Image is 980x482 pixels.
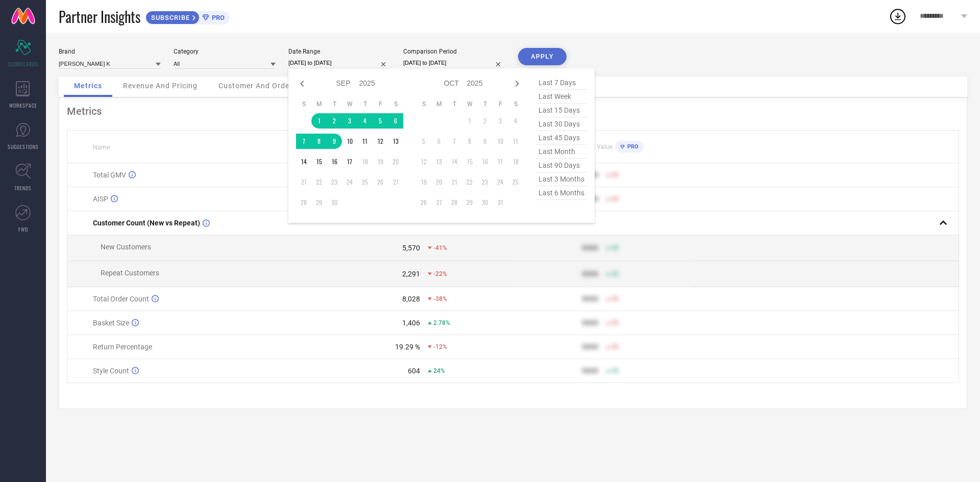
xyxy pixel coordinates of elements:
td: Fri Sep 19 2025 [373,154,388,169]
td: Wed Oct 22 2025 [462,174,477,190]
td: Fri Oct 31 2025 [493,195,508,210]
td: Wed Sep 24 2025 [342,174,357,190]
td: Fri Oct 24 2025 [493,174,508,190]
span: -38% [433,295,447,302]
span: last month [536,145,587,159]
td: Sat Sep 06 2025 [388,113,403,129]
span: 50 [611,244,619,251]
td: Wed Oct 01 2025 [462,113,477,129]
div: Next month [511,78,523,90]
td: Wed Oct 29 2025 [462,195,477,210]
span: Repeat Customers [101,269,159,277]
td: Thu Sep 04 2025 [357,113,373,129]
span: 50 [611,319,619,326]
th: Sunday [296,100,311,108]
div: 9999 [582,244,598,252]
td: Mon Sep 01 2025 [311,113,327,129]
th: Monday [431,100,447,108]
td: Sat Sep 13 2025 [388,134,403,149]
td: Thu Sep 11 2025 [357,134,373,149]
span: SCORECARDS [8,60,38,68]
span: Return Percentage [93,343,152,351]
td: Thu Oct 30 2025 [477,195,493,210]
td: Thu Sep 25 2025 [357,174,373,190]
input: Select comparison period [403,58,505,68]
td: Fri Oct 03 2025 [493,113,508,129]
div: Category [174,48,276,55]
div: Brand [59,48,161,55]
span: Style Count [93,367,129,375]
td: Sun Oct 26 2025 [416,195,431,210]
span: last 30 days [536,117,587,131]
span: 50 [611,295,619,302]
td: Sun Oct 05 2025 [416,134,431,149]
span: 24% [433,367,445,374]
span: last week [536,90,587,104]
div: Previous month [296,78,308,90]
td: Fri Sep 26 2025 [373,174,388,190]
span: last 3 months [536,172,587,186]
button: APPLY [518,48,567,65]
td: Mon Oct 13 2025 [431,154,447,169]
div: 604 [408,367,420,375]
td: Thu Oct 02 2025 [477,113,493,129]
td: Mon Oct 27 2025 [431,195,447,210]
span: Customer Count (New vs Repeat) [93,219,200,227]
span: WORKSPACE [9,102,37,109]
td: Sun Oct 19 2025 [416,174,431,190]
td: Thu Oct 09 2025 [477,134,493,149]
span: last 6 months [536,186,587,200]
th: Sunday [416,100,431,108]
td: Sun Sep 28 2025 [296,195,311,210]
td: Tue Sep 16 2025 [327,154,342,169]
td: Sat Oct 25 2025 [508,174,523,190]
td: Tue Sep 23 2025 [327,174,342,190]
td: Mon Oct 20 2025 [431,174,447,190]
span: Name [93,144,110,151]
div: 9999 [582,319,598,327]
td: Sat Oct 04 2025 [508,113,523,129]
td: Fri Sep 12 2025 [373,134,388,149]
span: 50 [611,195,619,202]
td: Sun Oct 12 2025 [416,154,431,169]
td: Mon Sep 29 2025 [311,195,327,210]
div: Comparison Period [403,48,505,55]
span: SUGGESTIONS [8,143,39,150]
td: Tue Oct 21 2025 [447,174,462,190]
div: Open download list [889,7,907,26]
a: SUBSCRIBEPRO [145,8,230,24]
span: Revenue And Pricing [123,82,198,90]
td: Mon Sep 15 2025 [311,154,327,169]
span: TRENDS [14,184,32,192]
td: Fri Oct 10 2025 [493,134,508,149]
td: Wed Sep 10 2025 [342,134,357,149]
th: Friday [493,100,508,108]
span: 50 [611,270,619,277]
th: Monday [311,100,327,108]
td: Wed Sep 03 2025 [342,113,357,129]
span: Total Order Count [93,295,149,303]
span: Customer And Orders [218,82,297,90]
span: 50 [611,171,619,179]
div: 5,570 [402,244,420,252]
th: Wednesday [342,100,357,108]
div: 9999 [582,343,598,351]
span: -41% [433,244,447,251]
span: last 7 days [536,76,587,90]
td: Tue Sep 30 2025 [327,195,342,210]
td: Wed Oct 15 2025 [462,154,477,169]
input: Select date range [288,58,390,68]
td: Sun Sep 21 2025 [296,174,311,190]
span: FWD [18,225,28,233]
td: Fri Oct 17 2025 [493,154,508,169]
div: 19.29 % [395,343,420,351]
span: last 45 days [536,131,587,145]
div: 9999 [582,367,598,375]
span: PRO [209,14,225,21]
td: Tue Oct 28 2025 [447,195,462,210]
td: Mon Oct 06 2025 [431,134,447,149]
div: 2,291 [402,270,420,278]
th: Wednesday [462,100,477,108]
span: Partner Insights [59,6,140,27]
div: 1,406 [402,319,420,327]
